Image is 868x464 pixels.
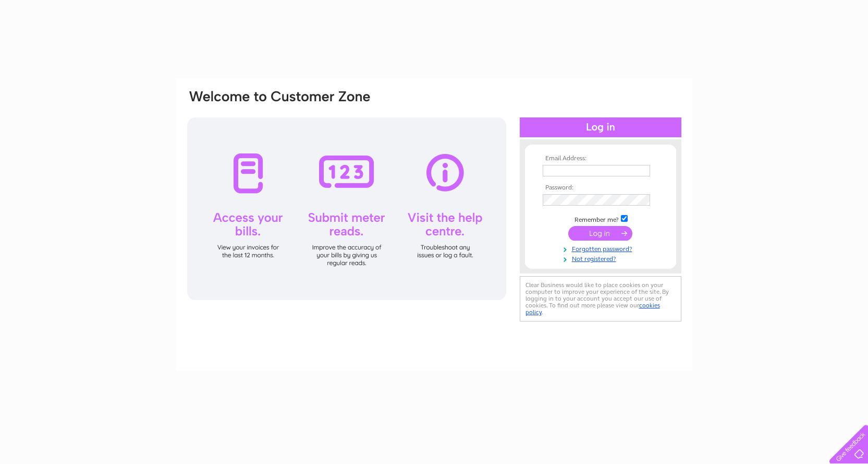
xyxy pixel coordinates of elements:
div: Clear Business would like to place cookies on your computer to improve your experience of the sit... [520,276,681,322]
th: Email Address: [540,155,661,162]
input: Submit [568,226,632,241]
a: cookies policy [525,302,660,316]
th: Password: [540,184,661,192]
td: Remember me? [540,213,661,224]
a: Not registered? [543,253,661,263]
a: Forgotten password? [543,243,661,253]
